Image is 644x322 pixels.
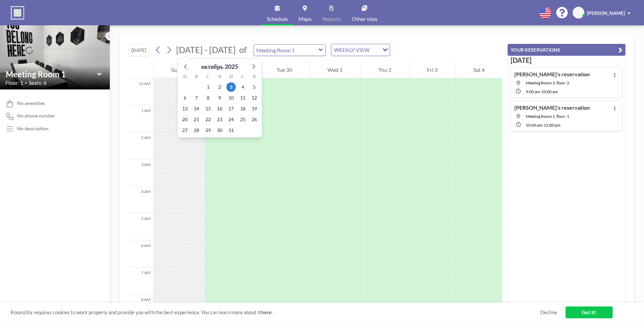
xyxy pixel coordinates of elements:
div: 12 AM [128,78,153,105]
span: четверг, 9 октября 2025 г. [215,93,224,103]
span: воскресенье, 26 октября 2025 г. [250,115,259,124]
span: - [540,89,541,94]
h4: [PERSON_NAME]'s reservation [514,71,590,78]
span: 12:00 PM [544,123,560,128]
span: • [25,81,27,85]
div: Search for option [331,44,390,56]
div: 2 AM [128,132,153,159]
span: вторник, 21 октября 2025 г. [192,115,201,124]
span: Meeting Room 3, floor: 2 [526,80,569,85]
span: суббота, 18 октября 2025 г. [238,104,248,113]
div: 1 AM [128,105,153,132]
span: No amenities [17,100,45,106]
h3: [DATE] [511,56,622,64]
span: 10:00 AM [526,123,542,128]
span: Meeting Room 1, floor: 1 [526,114,569,119]
span: четверг, 16 октября 2025 г. [215,104,224,113]
span: Roomzilla requires cookies to work properly and provide you with the best experience. You can lea... [10,309,540,316]
a: Decline [540,309,557,316]
h4: [PERSON_NAME]'s reservation [514,104,590,111]
span: - [542,123,544,128]
span: среда, 15 октября 2025 г. [203,104,213,113]
span: понедельник, 20 октября 2025 г. [180,115,190,124]
input: Meeting Room 1 [254,45,319,56]
span: среда, 8 октября 2025 г. [203,93,213,103]
span: пятница, 17 октября 2025 г. [226,104,236,113]
div: Tue 30 [259,61,310,78]
span: четверг, 30 октября 2025 г. [215,126,224,135]
span: воскресенье, 19 октября 2025 г. [250,104,259,113]
div: Sun 28 [154,61,205,78]
span: суббота, 4 октября 2025 г. [238,82,248,92]
div: 6 AM [128,240,153,267]
span: 9:00 AM [526,89,540,94]
span: среда, 29 октября 2025 г. [203,126,213,135]
button: [DATE] [128,44,150,56]
span: среда, 1 октября 2025 г. [203,82,213,92]
div: Wed 1 [310,61,360,78]
span: No phone number [17,113,55,119]
button: YOUR RESERVATIONS [508,44,625,56]
span: суббота, 11 октября 2025 г. [238,93,248,103]
span: пятница, 24 октября 2025 г. [226,115,236,124]
span: [PERSON_NAME] [587,10,625,16]
img: organization-logo [11,6,24,20]
div: 7 AM [128,267,153,294]
span: of [239,45,247,55]
div: No description [17,126,49,132]
div: П [225,73,237,82]
div: В [191,73,202,82]
span: 10:00 AM [541,89,558,94]
span: вторник, 28 октября 2025 г. [192,126,201,135]
span: Reports [322,16,341,22]
span: четверг, 2 октября 2025 г. [215,82,224,92]
span: вторник, 7 октября 2025 г. [192,93,201,103]
span: четверг, 23 октября 2025 г. [215,115,224,124]
div: октябрь 2025 [201,62,238,71]
div: В [249,73,260,82]
span: NB [575,10,582,16]
span: воскресенье, 12 октября 2025 г. [250,93,259,103]
span: понедельник, 6 октября 2025 г. [180,93,190,103]
span: Schedule [267,16,288,22]
span: среда, 22 октября 2025 г. [203,115,213,124]
span: [DATE] - [DATE] [176,45,236,55]
div: 3 AM [128,159,153,186]
div: П [179,73,191,82]
span: WEEKLY VIEW [333,46,371,54]
div: 8 AM [128,294,153,321]
span: понедельник, 13 октября 2025 г. [180,104,190,113]
div: Sat 4 [455,61,502,78]
span: понедельник, 27 октября 2025 г. [180,126,190,135]
span: вторник, 14 октября 2025 г. [192,104,201,113]
span: Maps [298,16,312,22]
span: пятница, 3 октября 2025 г. [226,82,236,92]
div: С [237,73,248,82]
input: Meeting Room 1 [6,69,97,79]
span: пятница, 31 октября 2025 г. [226,126,236,135]
div: Fri 3 [410,61,455,78]
div: Ч [214,73,225,82]
input: Search for option [372,46,379,54]
span: суббота, 25 октября 2025 г. [238,115,248,124]
span: Floor: 1 [5,79,23,86]
span: воскресенье, 5 октября 2025 г. [250,82,259,92]
div: 5 AM [128,213,153,240]
span: Other sites [352,16,378,22]
a: Got it! [566,306,613,318]
span: Seats: 6 [29,79,46,86]
a: here. [261,309,272,315]
div: Thu 2 [361,61,409,78]
div: 4 AM [128,186,153,213]
span: пятница, 10 октября 2025 г. [226,93,236,103]
div: С [202,73,214,82]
